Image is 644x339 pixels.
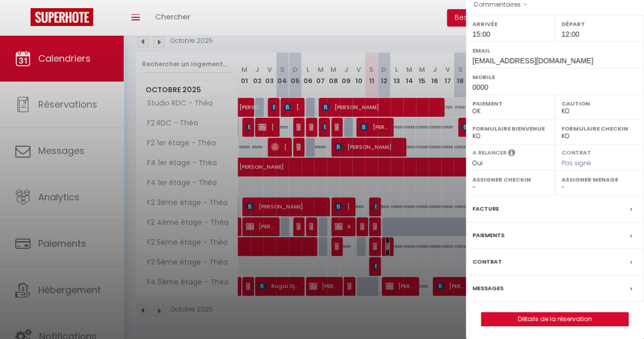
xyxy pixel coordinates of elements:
span: 15:00 [472,30,490,38]
label: Formulaire Bienvenue [472,123,548,134]
button: Détails de la réservation [481,312,629,326]
label: Formulaire Checkin [562,123,637,134]
label: Arrivée [472,19,548,29]
label: A relancer [472,148,507,157]
label: Mobile [472,72,637,82]
label: Paiement [472,98,548,109]
label: Paiements [472,230,505,241]
label: Assigner Menage [562,174,637,185]
label: Caution [562,98,637,109]
span: Pas signé [562,159,591,167]
label: Email [472,45,637,56]
label: Facture [472,203,499,214]
span: 0000 [472,83,488,91]
span: 12:00 [562,30,579,38]
label: Départ [562,19,637,29]
label: Assigner Checkin [472,174,548,185]
label: Contrat [562,148,591,155]
i: Sélectionner OUI si vous souhaiter envoyer les séquences de messages post-checkout [508,148,515,160]
label: Messages [472,283,503,294]
label: Contrat [472,256,502,267]
a: Détails de la réservation [482,312,628,326]
span: [EMAIL_ADDRESS][DOMAIN_NAME] [472,57,593,65]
